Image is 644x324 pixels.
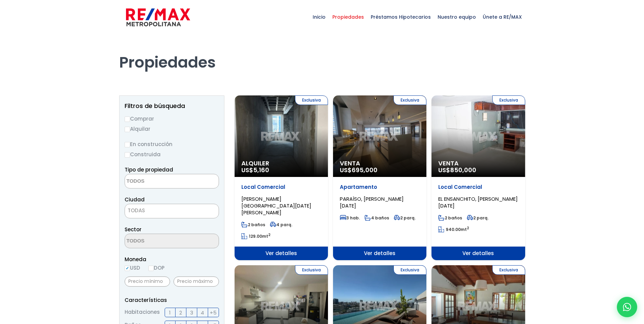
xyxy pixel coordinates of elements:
span: [PERSON_NAME][GEOGRAPHIC_DATA][DATE][PERSON_NAME] [241,195,311,216]
span: Ver detalles [235,247,328,260]
img: remax-metropolitana-logo [126,7,190,28]
span: 2 baños [438,215,462,221]
sup: 2 [268,232,271,237]
span: Únete a RE/MAX [479,7,525,27]
span: Exclusiva [393,265,426,275]
span: Ver detalles [431,247,525,260]
span: Ciudad [125,196,145,203]
a: Exclusiva Alquiler US$5,160 Local Comercial [PERSON_NAME][GEOGRAPHIC_DATA][DATE][PERSON_NAME] 2 b... [235,95,328,260]
span: 4 parq. [270,222,292,228]
span: 850,000 [450,166,476,174]
span: 3 [190,308,193,317]
h1: Propiedades [119,34,525,72]
input: Precio mínimo [125,276,170,287]
span: 2 [179,308,182,317]
span: 4 [201,308,204,317]
a: Exclusiva Venta US$850,000 Local Comercial EL ENSANCHITO, [PERSON_NAME][DATE] 2 baños 2 parq. 940... [431,95,525,260]
label: DOP [148,264,165,272]
span: 940.00 [446,227,461,232]
span: 129.00 [249,233,262,239]
input: Precio máximo [173,276,219,287]
span: Sector [125,226,142,233]
span: 3 hab. [340,215,360,221]
input: Construida [125,152,130,158]
span: TODAS [128,207,145,214]
input: Alquilar [125,127,130,132]
input: DOP [148,266,154,271]
label: USD [125,264,140,272]
p: Apartamento [340,184,420,191]
span: +5 [210,308,217,317]
span: 1 [169,308,171,317]
span: 5,160 [253,166,269,174]
span: Moneda [125,255,219,264]
p: Local Comercial [241,184,321,191]
span: 4 baños [365,215,389,221]
span: Propiedades [329,7,367,27]
span: mt [241,233,271,239]
span: 695,000 [352,166,378,174]
span: Nuestro equipo [434,7,479,27]
h2: Filtros de búsqueda [125,103,219,109]
span: 2 baños [241,222,265,228]
span: Exclusiva [492,265,525,275]
span: EL ENSANCHITO, [PERSON_NAME][DATE] [438,195,518,209]
span: Tipo de propiedad [125,166,173,173]
span: Habitaciones [125,308,160,317]
span: 2 parq. [467,215,489,221]
span: Venta [438,160,518,167]
p: Características [125,296,219,304]
span: TODAS [125,204,219,218]
span: Ver detalles [333,247,426,260]
input: En construcción [125,142,130,147]
span: Exclusiva [393,95,426,105]
textarea: Search [125,174,191,189]
sup: 2 [467,226,469,231]
span: US$ [340,166,378,174]
textarea: Search [125,234,191,249]
span: Exclusiva [295,265,328,275]
span: Inicio [309,7,329,27]
a: Exclusiva Venta US$695,000 Apartamento PARAÍSO, [PERSON_NAME][DATE] 3 hab. 4 baños 2 parq. Ver de... [333,95,426,260]
span: Exclusiva [295,95,328,105]
label: En construcción [125,140,219,148]
p: Local Comercial [438,184,518,191]
span: PARAÍSO, [PERSON_NAME][DATE] [340,195,404,209]
span: mt [438,227,469,232]
span: US$ [241,166,269,174]
span: Exclusiva [492,95,525,105]
span: Préstamos Hipotecarios [367,7,434,27]
input: Comprar [125,116,130,122]
span: Alquiler [241,160,321,167]
label: Comprar [125,114,219,123]
input: USD [125,266,130,271]
label: Alquilar [125,125,219,133]
span: 2 parq. [394,215,416,221]
label: Construida [125,150,219,159]
span: TODAS [125,206,219,215]
span: Venta [340,160,420,167]
span: US$ [438,166,476,174]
